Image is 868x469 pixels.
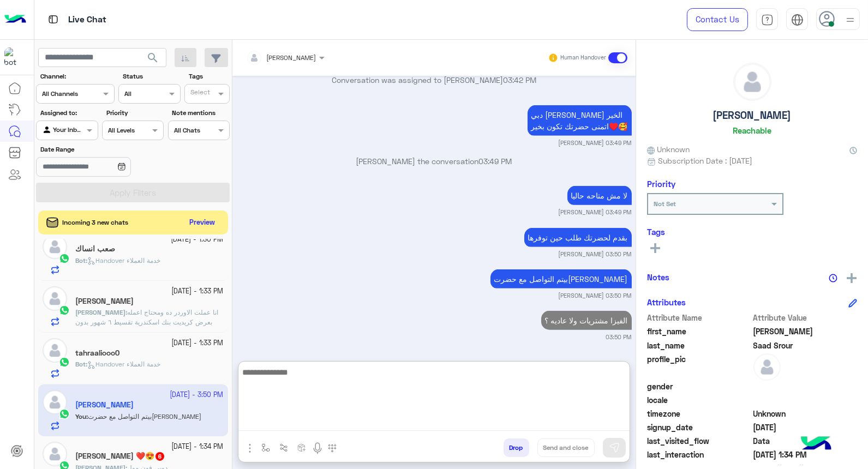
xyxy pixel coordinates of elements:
[658,155,752,166] span: Subscription Date : [DATE]
[68,13,106,27] p: Live Chat
[647,353,751,378] span: profile_pic
[75,452,165,461] h5: Joseph Hanna ❤️😍
[797,425,835,464] img: hulul-logo.png
[567,186,632,205] p: 14/10/2025, 3:49 PM
[647,272,669,282] h6: Notes
[171,234,224,245] small: [DATE] - 1:30 PM
[43,234,67,259] img: defaultAdmin.png
[504,438,529,457] button: Drop
[734,63,771,100] img: defaultAdmin.png
[559,250,632,258] small: [PERSON_NAME] 03:50 PM
[75,360,86,368] span: Bot
[75,308,125,316] span: [PERSON_NAME]
[257,438,275,456] button: select flow
[75,256,87,264] b: :
[753,449,858,460] span: 2025-10-14T10:34:14.436Z
[647,408,751,419] span: timezone
[75,308,127,316] b: :
[753,353,781,381] img: defaultAdmin.png
[606,333,632,341] small: 03:50 PM
[647,179,675,189] h6: Priority
[647,312,751,323] span: Attribute Name
[843,13,857,27] img: profile
[311,442,324,455] img: send voice note
[275,438,293,456] button: Trigger scenario
[185,215,220,231] button: Preview
[140,48,166,71] button: search
[293,438,311,456] button: create order
[647,340,751,351] span: last_name
[647,449,751,460] span: last_interaction
[87,360,160,368] span: Handover خدمة العملاء
[40,71,113,81] label: Channel:
[647,297,686,307] h6: Attributes
[172,286,224,297] small: [DATE] - 1:33 PM
[237,155,632,167] p: [PERSON_NAME] the conversation
[687,8,748,31] a: Contact Us
[537,438,595,457] button: Send and close
[753,408,858,419] span: Unknown
[75,308,218,336] span: انا عملت الاوردر ده ومحتاج اعمله بعرض كريديت بنك اسكندرية تقسيط ٦ شهور بدون فوائد
[189,71,229,81] label: Tags
[647,326,751,337] span: first_name
[559,291,632,300] small: [PERSON_NAME] 03:50 PM
[189,87,210,100] div: Select
[75,360,87,368] b: :
[261,443,270,452] img: select flow
[490,269,632,288] p: 14/10/2025, 3:50 PM
[172,108,228,118] label: Note mentions
[75,297,134,306] h5: Mohamed Elsayed
[59,357,70,368] img: WhatsApp
[59,253,70,264] img: WhatsApp
[654,200,676,208] b: Not Set
[36,183,230,202] button: Apply Filters
[87,256,160,264] span: Handover خدمة العملاء
[761,14,774,26] img: tab
[647,435,751,447] span: last_visited_flow
[713,109,792,122] h5: [PERSON_NAME]
[524,228,632,247] p: 14/10/2025, 3:50 PM
[243,442,256,455] img: send attachment
[753,326,858,337] span: Ahmed
[4,47,24,67] img: 1403182699927242
[172,442,224,452] small: [DATE] - 1:34 PM
[647,381,751,392] span: gender
[75,244,115,254] h5: صعب انساك
[847,273,857,283] img: add
[829,274,837,282] img: notes
[123,71,179,81] label: Status
[753,312,858,323] span: Attribute Value
[297,443,306,452] img: create order
[647,422,751,433] span: signup_date
[541,311,632,330] p: 14/10/2025, 3:50 PM
[647,143,690,155] span: Unknown
[75,348,119,358] h5: tahraaliooo0
[753,340,858,351] span: Saad Srour
[40,145,163,154] label: Date Range
[756,8,778,31] a: tab
[753,394,858,406] span: null
[279,443,288,452] img: Trigger scenario
[46,13,60,26] img: tab
[267,53,316,62] span: [PERSON_NAME]
[647,394,751,406] span: locale
[75,256,86,264] span: Bot
[63,218,129,227] span: Incoming 3 new chats
[559,139,632,147] small: [PERSON_NAME] 03:49 PM
[479,157,512,166] span: 03:49 PM
[528,105,632,136] p: 14/10/2025, 3:49 PM
[753,435,858,447] span: Data
[559,208,632,217] small: [PERSON_NAME] 03:49 PM
[328,444,337,453] img: make a call
[560,53,606,62] small: Human Handover
[647,227,857,237] h6: Tags
[753,381,858,392] span: null
[106,108,163,118] label: Priority
[237,74,632,86] p: Conversation was assigned to [PERSON_NAME]
[146,51,159,64] span: search
[43,442,67,466] img: defaultAdmin.png
[172,338,224,348] small: [DATE] - 1:33 PM
[733,125,771,135] h6: Reachable
[40,108,97,118] label: Assigned to:
[503,75,536,85] span: 03:42 PM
